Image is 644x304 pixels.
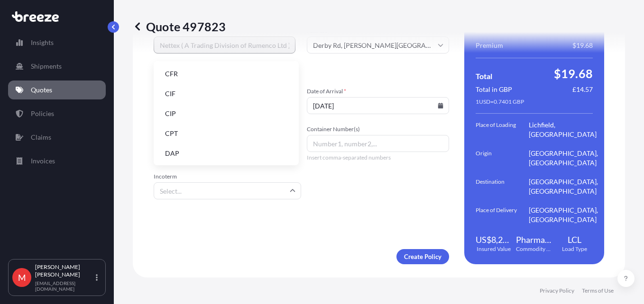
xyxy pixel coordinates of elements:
[8,57,106,76] a: Shipments
[31,109,54,118] p: Policies
[18,273,26,282] span: M
[8,80,106,99] a: Quotes
[476,234,512,245] span: US$8,201.95
[516,234,552,245] span: Pharmaceutical Products
[476,120,529,139] span: Place of Loading
[35,280,94,292] p: [EMAIL_ADDRESS][DOMAIN_NAME]
[8,128,106,147] a: Claims
[157,125,295,143] li: CPT
[133,19,226,34] p: Quote 497823
[154,182,301,199] input: Select...
[476,149,529,168] span: Origin
[529,206,598,224] span: [GEOGRAPHIC_DATA], [GEOGRAPHIC_DATA]
[8,104,106,123] a: Policies
[35,263,94,278] p: [PERSON_NAME] [PERSON_NAME]
[31,156,55,166] p: Invoices
[554,66,593,81] span: $19.68
[157,65,295,83] li: CFR
[476,98,524,106] span: 1 USD = 0.7401 GBP
[154,65,449,76] span: Shipment details
[477,245,511,253] span: Insured Value
[540,287,574,295] a: Privacy Policy
[307,125,449,133] span: Container Number(s)
[31,133,51,142] p: Claims
[31,85,52,95] p: Quotes
[529,120,598,139] span: Lichfield, [GEOGRAPHIC_DATA]
[307,88,449,95] span: Date of Arrival
[396,249,449,264] button: Create Policy
[157,164,295,182] li: DDP
[476,85,512,94] span: Total in GBP
[31,62,62,71] p: Shipments
[157,144,295,162] li: DAP
[154,173,301,180] span: Incoterm
[157,105,295,123] li: CIP
[516,245,552,253] span: Commodity Category
[529,177,598,196] span: [GEOGRAPHIC_DATA], [GEOGRAPHIC_DATA]
[307,154,449,161] span: Insert comma-separated numbers
[307,97,449,114] input: dd/mm/yyyy
[31,38,54,47] p: Insights
[568,234,581,245] span: LCL
[582,287,614,295] a: Terms of Use
[157,85,295,103] li: CIF
[529,149,598,168] span: [GEOGRAPHIC_DATA], [GEOGRAPHIC_DATA]
[562,245,587,253] span: Load Type
[404,252,442,261] p: Create Policy
[307,135,449,152] input: Number1, number2,...
[476,206,529,224] span: Place of Delivery
[572,85,593,94] span: £14.57
[8,152,106,170] a: Invoices
[476,177,529,196] span: Destination
[8,33,106,52] a: Insights
[476,72,492,81] span: Total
